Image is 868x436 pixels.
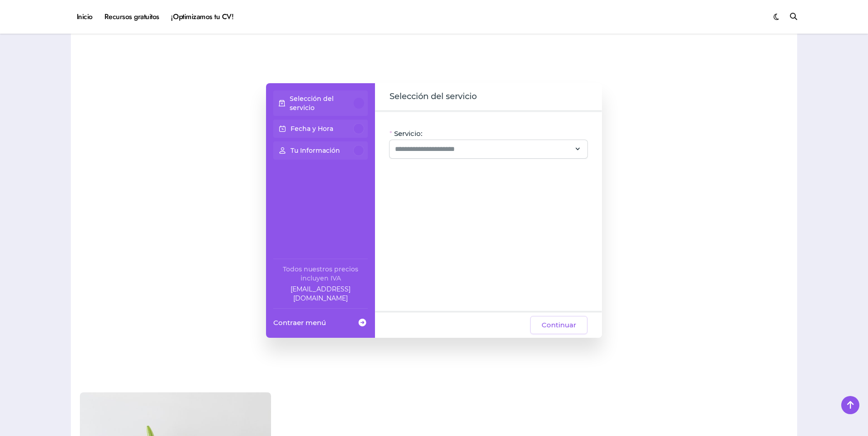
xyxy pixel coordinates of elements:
[291,146,340,155] p: Tu Información
[290,94,354,112] p: Selección del servicio
[71,5,99,29] a: Inicio
[390,90,477,103] span: Selección del servicio
[530,316,587,334] button: Continuar
[99,5,165,29] a: Recursos gratuitos
[165,5,239,29] a: ¡Optimizamos tu CV!
[273,285,368,303] a: Company email: ayuda@elhadadelasvacantes.com
[394,129,422,138] span: Servicio:
[273,318,326,327] span: Contraer menú
[291,124,333,133] p: Fecha y Hora
[542,320,576,331] span: Continuar
[273,265,368,283] div: Todos nuestros precios incluyen IVA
